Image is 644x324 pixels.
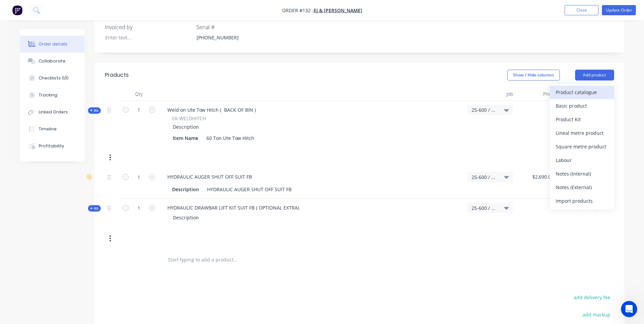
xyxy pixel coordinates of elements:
[556,114,608,124] div: Product Kit
[39,41,68,47] div: Order details
[39,126,57,132] div: Timeline
[39,92,57,98] div: Tracking
[39,109,68,115] div: Linked Orders
[39,143,64,149] div: Profitability
[550,99,614,113] button: Basic product
[172,115,206,122] span: FA-WELDHITCH
[556,142,608,151] div: Square metre product
[162,203,305,213] div: HYDRAULIC DRAWBAR LIFT KIT SUIT FB ( OPTIONAL EXTRA)
[550,167,614,181] button: Notes (Internal)
[20,121,85,138] button: Timeline
[169,184,202,194] div: Description
[550,126,614,140] button: Lineal metre product
[105,23,190,31] label: Invoiced by
[20,70,85,87] button: Checklists 0/0
[556,128,608,138] div: Lineal metre product
[105,71,129,79] div: Products
[472,204,497,212] span: 25-600 / 60T PTO FB
[550,140,614,154] button: Square metre product
[507,70,560,80] button: Show / Hide columns
[20,53,85,70] button: Collaborate
[39,58,66,64] div: Collaborate
[196,23,281,31] label: Serial #
[12,5,22,15] img: Factory
[579,310,614,319] button: add markup
[550,154,614,167] button: Labour
[550,113,614,126] button: Product Kit
[465,87,516,101] div: Job
[550,181,614,194] button: Notes (External)
[204,133,257,143] div: 60 Ton Ute Tow Hitch
[472,174,497,181] span: 25-600 / 60T PTO FB
[621,301,637,317] iframe: Intercom live chat
[162,105,261,115] div: Weld on Ute Tow Hitch ( BACK OF BIN )
[556,101,608,111] div: Basic product
[167,213,204,222] div: Description
[88,205,101,212] div: Kit
[556,196,608,206] div: Import products
[556,182,608,192] div: Notes (External)
[282,7,314,14] span: Order #132 -
[204,184,294,194] div: HYDRAULIC AUGER SHUT OFF SUIT FB
[167,253,303,267] input: Start typing to add a product...
[170,133,201,143] div: Item Name
[88,107,101,114] div: Kit
[191,33,276,42] div: [PHONE_NUMBER]
[556,155,608,165] div: Labour
[39,75,69,81] div: Checklists 0/0
[90,206,99,211] span: Kit
[118,87,159,101] div: Qty
[162,172,257,182] div: HYDRAULIC AUGER SHUT OFF SUIT FB
[550,194,614,208] button: Import products
[602,5,636,15] button: Update Order
[556,169,608,179] div: Notes (Internal)
[565,5,599,15] button: Close
[20,104,85,121] button: Linked Orders
[20,138,85,155] button: Profitability
[90,108,99,113] span: Kit
[167,122,204,132] div: Description
[472,106,497,113] span: 25-600 / 60T PTO FB
[570,293,614,302] button: add delivery fee
[314,7,362,14] a: EJ & [PERSON_NAME]
[556,87,608,97] div: Product catalogue
[550,86,614,99] button: Product catalogue
[575,70,614,80] button: Add product
[20,36,85,53] button: Order details
[516,87,556,101] div: Price
[20,87,85,104] button: Tracking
